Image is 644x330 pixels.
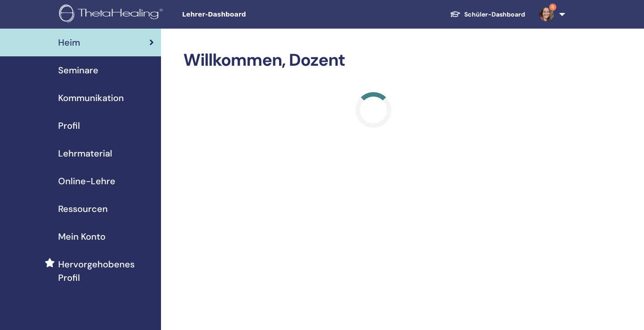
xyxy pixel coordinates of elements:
span: Kommunikation [58,91,124,105]
a: Schüler-Dashboard [443,6,532,23]
span: Profil [58,119,80,132]
img: graduation-cap-white.svg [450,10,461,18]
img: logo.png [59,4,166,25]
span: Lehrmaterial [58,147,112,160]
span: Heim [58,36,80,49]
h2: Willkommen, Dozent [183,50,563,71]
span: Hervorgehobenes Profil [58,258,154,284]
img: default.jpg [539,7,554,21]
span: Online-Lehre [58,174,115,188]
span: Mein Konto [58,230,106,243]
span: Lehrer-Dashboard [182,10,316,19]
span: Seminare [58,63,98,77]
span: 6 [549,4,556,11]
span: Ressourcen [58,202,108,216]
